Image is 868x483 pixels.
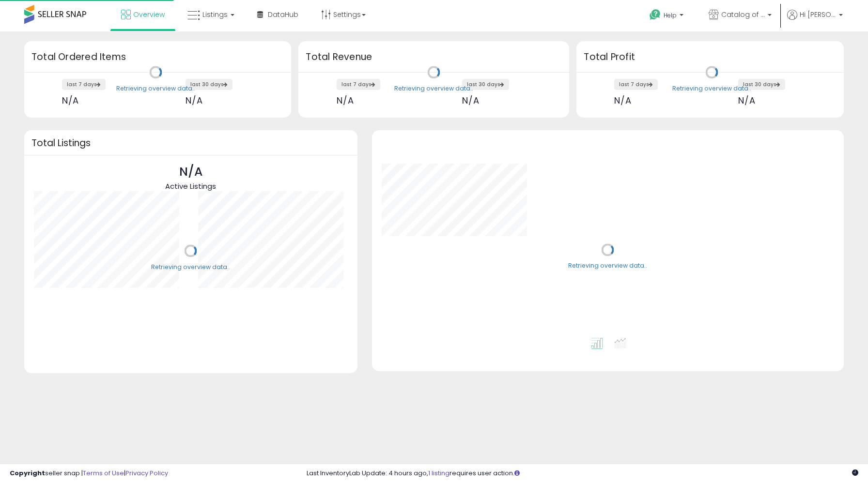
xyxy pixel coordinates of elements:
span: Overview [133,10,165,19]
span: Listings [202,10,228,19]
span: Catalog of Awesome [721,10,765,19]
div: Retrieving overview data.. [116,84,195,93]
div: Retrieving overview data.. [568,262,647,271]
span: DataHub [268,10,298,19]
a: Help [642,1,693,31]
div: Retrieving overview data.. [394,84,473,93]
a: Hi [PERSON_NAME] [787,10,843,31]
div: Retrieving overview data.. [151,263,230,272]
span: Help [664,11,677,19]
div: Retrieving overview data.. [672,84,751,93]
span: Hi [PERSON_NAME] [800,10,836,19]
i: Get Help [649,9,661,21]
